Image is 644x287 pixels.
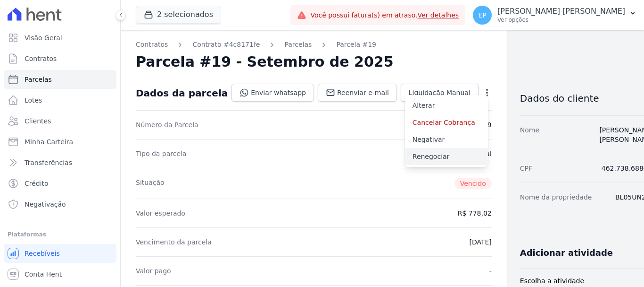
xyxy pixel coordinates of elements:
[4,195,116,214] a: Negativação
[4,28,116,47] a: Visão Geral
[336,40,376,50] a: Parcela #19
[192,40,260,50] a: Contrato #4c8171fe
[318,84,397,102] a: Reenviar e-mail
[478,12,486,18] span: EP
[337,88,389,97] span: Reenviar e-mail
[4,174,116,193] a: Crédito
[4,153,116,172] a: Transferências
[136,6,221,24] button: 2 selecionados
[4,70,116,89] a: Parcelas
[136,149,187,158] dt: Tipo da parcela
[497,7,625,16] p: [PERSON_NAME] [PERSON_NAME]
[25,200,66,209] span: Negativação
[520,192,592,202] dt: Nome da propriedade
[4,244,116,263] a: Recebíveis
[25,249,60,258] span: Recebíveis
[405,97,488,114] a: Alterar
[405,131,488,148] a: Negativar
[25,137,73,147] span: Minha Carteira
[25,75,52,84] span: Parcelas
[136,120,198,130] dt: Número da Parcela
[4,112,116,130] a: Clientes
[25,179,49,188] span: Crédito
[25,96,42,105] span: Lotes
[136,178,165,189] dt: Situação
[136,87,228,99] div: Dados da parcela
[25,158,72,167] span: Transferências
[405,148,488,165] a: Renegociar
[4,49,116,68] a: Contratos
[8,229,113,240] div: Plataformas
[409,88,471,97] span: Liquidação Manual
[489,266,492,276] dd: -
[458,209,492,218] dd: R$ 778,02
[136,209,185,218] dt: Valor esperado
[25,116,51,126] span: Clientes
[136,53,394,70] h2: Parcela #19 - Setembro de 2025
[25,33,62,43] span: Visão Geral
[405,114,488,131] a: Cancelar Cobrança
[401,84,479,102] a: Liquidação Manual
[520,164,532,173] dt: CPF
[520,247,613,259] h3: Adicionar atividade
[136,237,212,247] dt: Vencimento da parcela
[284,40,312,50] a: Parcelas
[25,54,57,63] span: Contratos
[25,270,62,279] span: Conta Hent
[520,125,539,144] dt: Nome
[136,40,168,50] a: Contratos
[465,2,644,28] button: EP [PERSON_NAME] [PERSON_NAME] Ver opções
[469,237,491,247] dd: [DATE]
[4,265,116,284] a: Conta Hent
[4,91,116,110] a: Lotes
[136,266,171,276] dt: Valor pago
[454,178,492,189] span: Vencido
[231,84,314,102] a: Enviar whatsapp
[497,16,625,24] p: Ver opções
[418,11,459,19] a: Ver detalhes
[310,10,459,20] span: Você possui fatura(s) em atraso.
[4,132,116,151] a: Minha Carteira
[136,40,492,50] nav: Breadcrumb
